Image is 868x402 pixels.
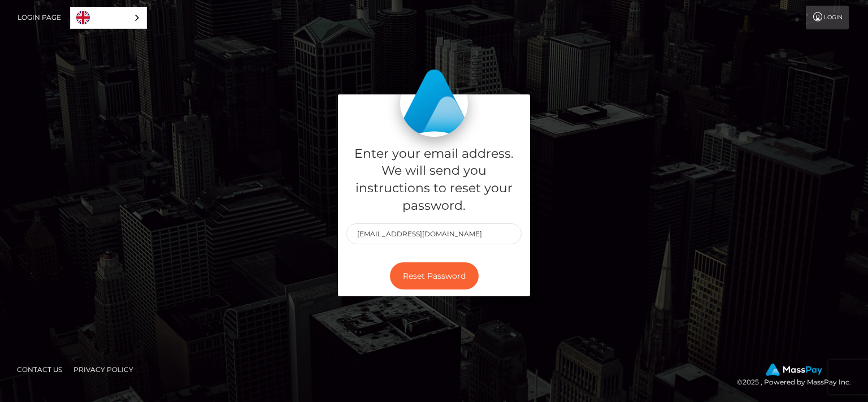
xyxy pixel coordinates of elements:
[766,364,822,376] img: MassPay
[70,7,147,29] aside: Language selected: English
[69,361,138,378] a: Privacy Policy
[12,361,67,378] a: Contact Us
[346,223,522,244] input: E-mail...
[346,145,522,215] h5: Enter your email address. We will send you instructions to reset your password.
[71,7,146,28] a: English
[806,6,849,29] a: Login
[400,69,468,137] img: MassPay Login
[390,262,479,290] button: Reset Password
[70,7,147,29] div: Language
[18,6,61,29] a: Login Page
[737,364,860,388] div: © 2025 , Powered by MassPay Inc.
